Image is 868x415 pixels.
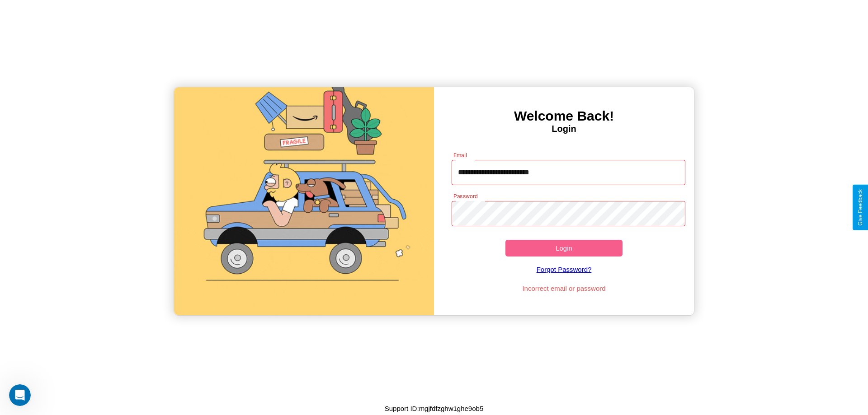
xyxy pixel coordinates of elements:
a: Forgot Password? [447,256,681,282]
div: Give Feedback [857,189,863,226]
h3: Welcome Back! [434,108,694,124]
button: Login [505,240,623,256]
h4: Login [434,124,694,134]
iframe: Intercom live chat [9,384,31,406]
img: gif [174,87,434,315]
label: Email [453,151,467,159]
label: Password [453,192,477,200]
p: Support ID: mgjfdfzghw1ghe9ob5 [385,402,483,415]
p: Incorrect email or password [447,282,681,294]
